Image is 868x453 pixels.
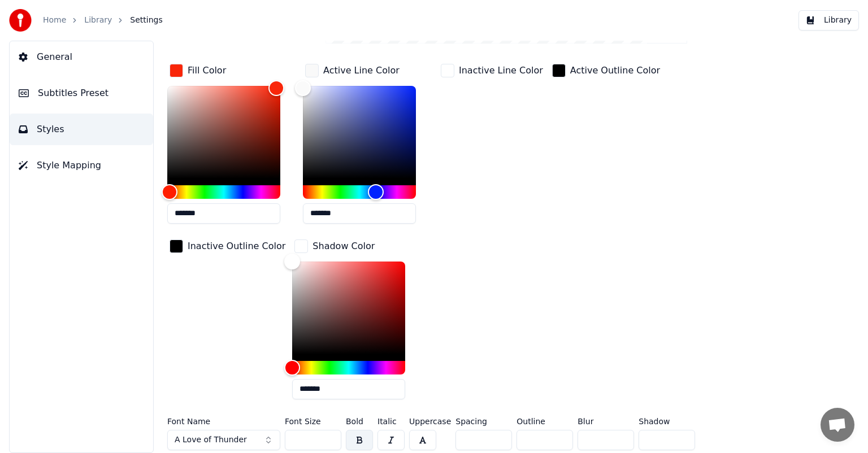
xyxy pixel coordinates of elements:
[459,64,543,77] div: Inactive Line Color
[303,62,402,80] button: Active Line Color
[167,86,280,178] div: Color
[84,15,112,26] a: Library
[292,361,405,374] div: Hue
[43,15,163,26] nav: breadcrumb
[285,417,341,425] label: Font Size
[38,86,108,100] span: Subtitles Preset
[130,15,162,26] span: Settings
[570,64,660,77] div: Active Outline Color
[323,64,400,77] div: Active Line Color
[303,185,416,199] div: Hue
[37,159,101,172] span: Style Mapping
[167,417,280,425] label: Font Name
[43,15,66,26] a: Home
[455,417,512,425] label: Spacing
[167,62,228,80] button: Fill Color
[292,262,405,354] div: Color
[37,123,64,136] span: Styles
[167,185,280,199] div: Hue
[188,239,285,253] div: Inactive Outline Color
[439,62,545,80] button: Inactive Line Color
[37,50,72,64] span: General
[377,417,405,425] label: Italic
[10,77,153,109] button: Subtitles Preset
[10,114,153,145] button: Styles
[188,64,226,77] div: Fill Color
[313,239,375,253] div: Shadow Color
[798,10,859,31] button: Library
[9,9,32,32] img: youka
[292,237,377,255] button: Shadow Color
[550,62,662,80] button: Active Outline Color
[409,417,451,425] label: Uppercase
[517,417,573,425] label: Outline
[175,434,247,446] span: A Love of Thunder
[303,86,416,178] div: Color
[167,237,288,255] button: Inactive Outline Color
[578,417,634,425] label: Blur
[346,417,373,425] label: Bold
[10,41,153,73] button: General
[639,417,695,425] label: Shadow
[821,408,854,442] div: Open chat
[10,150,153,181] button: Style Mapping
